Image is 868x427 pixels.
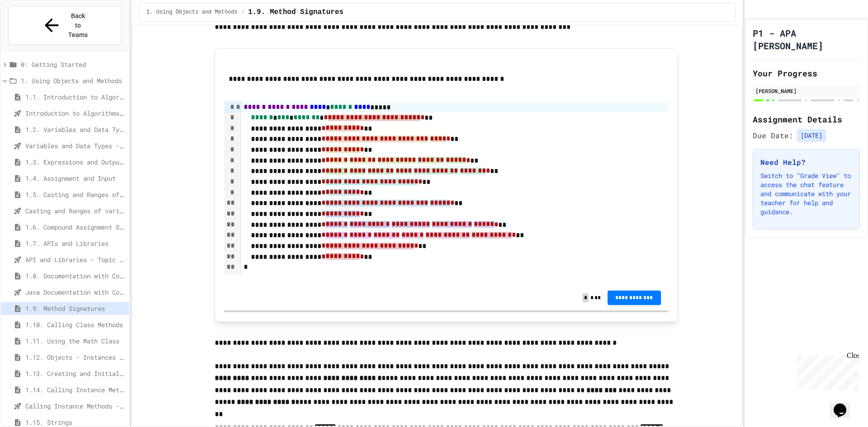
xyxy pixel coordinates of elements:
span: 1.1. Introduction to Algorithms, Programming, and Compilers [25,92,125,102]
span: Introduction to Algorithms, Programming, and Compilers [25,108,125,118]
span: 1.6. Compound Assignment Operators [25,222,125,232]
span: 1.9. Method Signatures [25,304,125,313]
span: Due Date: [753,130,793,141]
span: Casting and Ranges of variables - Quiz [25,206,125,216]
span: 1.10. Calling Class Methods [25,320,125,329]
span: API and Libraries - Topic 1.7 [25,255,125,264]
span: 1.14. Calling Instance Methods [25,385,125,394]
h3: Need Help? [760,157,852,168]
span: 1.9. Method Signatures [248,7,344,18]
span: 1.8. Documentation with Comments and Preconditions [25,271,125,281]
span: Back to Teams [67,11,89,40]
span: 1. Using Objects and Methods [21,76,125,85]
iframe: chat widget [830,391,859,418]
span: [DATE] [797,129,826,142]
div: Chat with us now!Close [4,4,62,57]
h1: P1 - APA [PERSON_NAME] [753,27,860,52]
h2: Your Progress [753,67,860,80]
button: Back to Teams [8,6,122,45]
h2: Assignment Details [753,113,860,126]
p: Switch to "Grade View" to access the chat feature and communicate with your teacher for help and ... [760,171,852,216]
span: Java Documentation with Comments - Topic 1.8 [25,287,125,297]
span: 1.7. APIs and Libraries [25,239,125,248]
span: Variables and Data Types - Quiz [25,141,125,150]
div: [PERSON_NAME] [755,87,857,95]
iframe: chat widget [793,352,859,390]
span: 1.12. Objects - Instances of Classes [25,352,125,362]
span: 1.2. Variables and Data Types [25,125,125,134]
span: / [241,9,244,16]
span: 1.4. Assignment and Input [25,174,125,183]
span: 1.11. Using the Math Class [25,336,125,346]
span: 0: Getting Started [21,60,125,69]
span: 1.5. Casting and Ranges of Values [25,190,125,199]
span: 1.15. Strings [25,418,125,427]
span: 1. Using Objects and Methods [146,9,238,16]
span: 1.13. Creating and Initializing Objects: Constructors [25,369,125,378]
span: Calling Instance Methods - Topic 1.14 [25,401,125,411]
span: 1.3. Expressions and Output [New] [25,157,125,167]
